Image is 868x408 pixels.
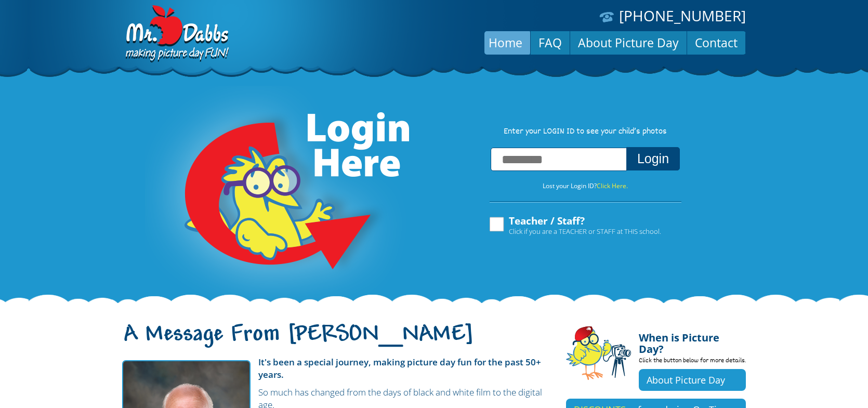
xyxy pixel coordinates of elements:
h4: When is Picture Day? [639,326,746,355]
p: Click the button below for more details. [639,355,746,369]
img: Login Here [145,86,411,304]
span: Click if you are a TEACHER or STAFF at THIS school. [509,226,661,236]
a: About Picture Day [639,369,746,391]
p: Lost your Login ID? [479,180,692,192]
a: Contact [687,30,745,55]
strong: It's been a special journey, making picture day fun for the past 50+ years. [258,356,541,380]
a: [PHONE_NUMBER] [619,6,746,25]
label: Teacher / Staff? [488,216,661,235]
p: Enter your LOGIN ID to see your child’s photos [479,126,692,138]
button: Login [626,147,680,170]
a: Click Here. [597,181,628,190]
a: About Picture Day [570,30,687,55]
a: FAQ [531,30,570,55]
img: Dabbs Company [122,5,230,63]
h1: A Message From [PERSON_NAME] [122,330,550,352]
a: Home [481,30,530,55]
